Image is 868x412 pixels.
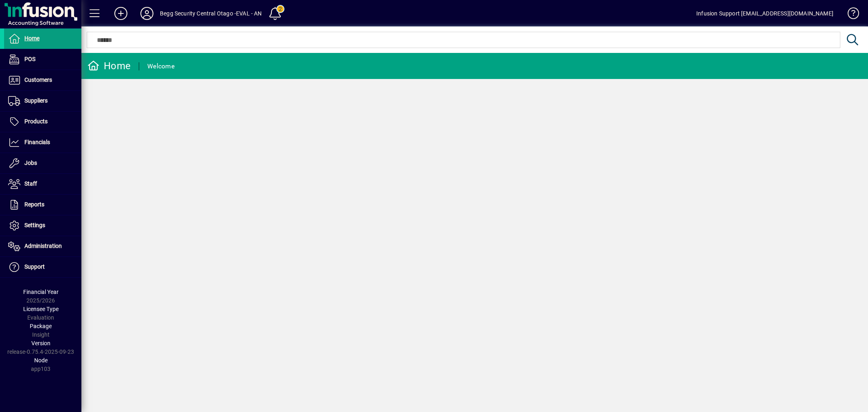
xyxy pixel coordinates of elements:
[24,56,35,62] span: POS
[30,323,52,329] span: Package
[147,60,175,73] div: Welcome
[24,201,44,208] span: Reports
[4,132,81,153] a: Financials
[160,7,262,20] div: Begg Security Central Otago -EVAL - AN
[31,340,50,346] span: Version
[134,6,160,21] button: Profile
[842,2,858,28] a: Knowledge Base
[696,7,833,20] div: Infusion Support [EMAIL_ADDRESS][DOMAIN_NAME]
[24,77,52,83] span: Customers
[24,243,62,249] span: Administration
[24,35,39,42] span: Home
[4,49,81,70] a: POS
[24,222,45,228] span: Settings
[4,257,81,277] a: Support
[4,215,81,236] a: Settings
[24,118,48,125] span: Products
[4,153,81,173] a: Jobs
[4,174,81,194] a: Staff
[23,289,59,295] span: Financial Year
[34,357,48,364] span: Node
[4,112,81,132] a: Products
[4,195,81,215] a: Reports
[4,236,81,256] a: Administration
[24,180,37,187] span: Staff
[24,139,50,145] span: Financials
[24,97,48,104] span: Suppliers
[23,306,59,312] span: Licensee Type
[87,59,131,72] div: Home
[4,91,81,111] a: Suppliers
[108,6,134,21] button: Add
[24,160,37,166] span: Jobs
[24,263,45,270] span: Support
[4,70,81,90] a: Customers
